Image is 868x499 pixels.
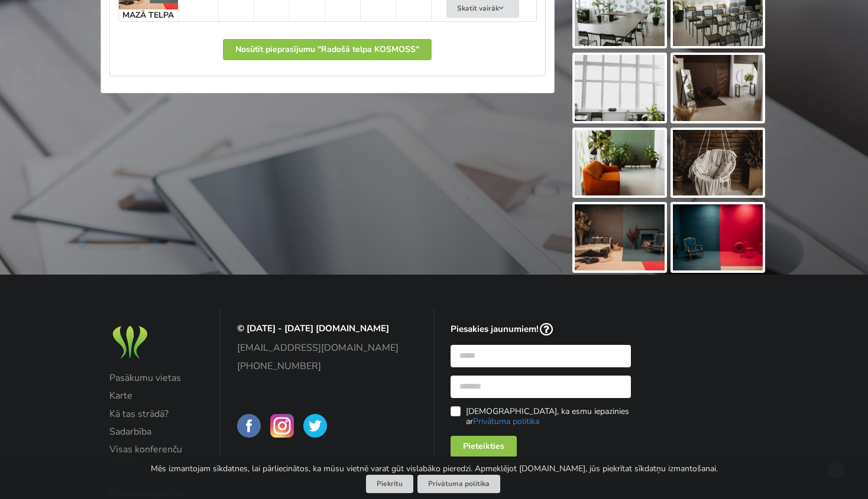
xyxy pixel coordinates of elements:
[451,406,631,426] label: [DEMOGRAPHIC_DATA], ka esmu iepazinies ar
[673,55,763,121] img: Radošā telpa KOSMOSS | Rīga | Pasākumu vieta - galerijas bilde
[417,475,500,493] a: Privātuma politika
[366,475,413,493] button: Piekrītu
[575,204,665,270] img: Radošā telpa KOSMOSS | Rīga | Pasākumu vieta - galerijas bilde
[303,414,327,438] img: BalticMeetingRooms on Twitter
[673,204,763,270] img: Radošā telpa KOSMOSS | Rīga | Pasākumu vieta - galerijas bilde
[122,9,174,21] strong: MAZĀ TELPA
[109,373,205,383] a: Pasākumu vietas
[109,426,205,437] a: Sadarbība
[237,323,417,334] p: © [DATE] - [DATE] [DOMAIN_NAME]
[237,414,261,438] img: BalticMeetingRooms on Facebook
[109,409,205,419] a: Kā tas strādā?
[109,390,205,401] a: Karte
[451,323,631,337] p: Piesakies jaunumiem!
[473,416,539,427] a: Privātuma politika
[109,444,205,466] a: Visas konferenču vietas
[109,323,151,361] img: Baltic Meeting Rooms
[237,343,417,353] a: [EMAIL_ADDRESS][DOMAIN_NAME]
[223,39,432,60] button: Nosūtīt pieprasījumu "Radošā telpa KOSMOSS"
[575,55,665,121] img: Radošā telpa KOSMOSS | Rīga | Pasākumu vieta - galerijas bilde
[575,130,665,196] img: Radošā telpa KOSMOSS | Rīga | Pasākumu vieta - galerijas bilde
[270,414,294,438] img: BalticMeetingRooms on Instagram
[673,130,763,196] img: Radošā telpa KOSMOSS | Rīga | Pasākumu vieta - galerijas bilde
[451,436,517,457] div: Pieteikties
[237,361,417,371] a: [PHONE_NUMBER]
